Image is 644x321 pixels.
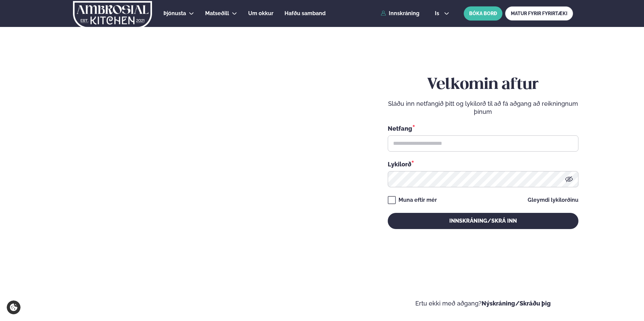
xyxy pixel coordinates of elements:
[429,11,455,16] button: is
[388,100,578,116] p: Sláðu inn netfangið þitt og lykilorð til að fá aðgang að reikningnum þínum
[388,75,578,94] h2: Velkomin aftur
[205,10,229,17] span: Matseðill
[285,9,326,18] a: Hafðu samband
[505,6,573,21] a: MATUR FYRIR FYRIRTÆKI
[482,300,551,307] a: Nýskráning/Skráðu þig
[388,160,578,168] div: Lykilorð
[205,9,229,18] a: Matseðill
[72,1,153,29] img: logo
[388,213,578,229] button: Innskráning/Skrá inn
[7,300,21,314] a: Cookie settings
[285,10,326,17] span: Hafðu samband
[342,299,624,308] p: Ertu ekki með aðgang?
[163,9,186,18] a: Þjónusta
[20,200,160,256] h2: Velkomin á Ambrosial kitchen!
[248,10,273,17] span: Um okkur
[528,197,578,203] a: Gleymdi lykilorðinu
[381,10,419,17] a: Innskráning
[20,264,160,281] p: Ef eitthvað sameinar fólk, þá er [PERSON_NAME] matarferðalag.
[435,11,441,16] span: is
[388,124,578,133] div: Netfang
[163,10,186,17] span: Þjónusta
[464,6,502,21] button: BÓKA BORÐ
[248,9,273,18] a: Um okkur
